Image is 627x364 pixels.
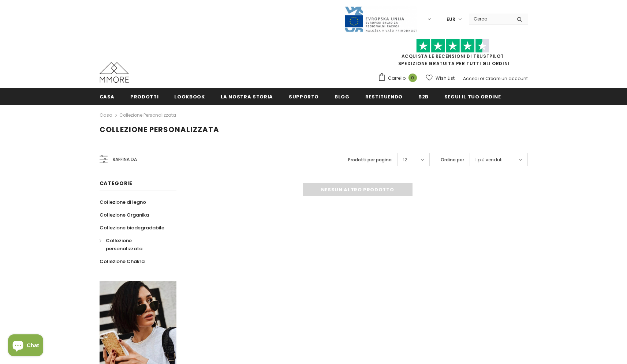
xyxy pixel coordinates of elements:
span: La nostra storia [221,93,273,100]
img: Javni Razpis [344,6,417,33]
input: Search Site [469,14,511,24]
span: Collezione personalizzata [106,237,142,252]
span: B2B [418,93,429,100]
inbox-online-store-chat: Shopify online store chat [6,334,45,358]
span: Raffina da [113,155,137,164]
a: Carrello 0 [378,73,421,84]
a: Collezione di legno [100,196,146,209]
a: B2B [418,88,429,105]
a: supporto [289,88,319,105]
a: Restituendo [365,88,403,105]
a: Wish List [426,72,455,85]
a: Collezione Organika [100,209,149,221]
a: Javni Razpis [344,16,417,22]
span: Collezione di legno [100,199,146,206]
span: or [480,75,484,82]
span: Wish List [436,75,455,82]
span: Casa [100,93,115,100]
span: Collezione personalizzata [100,124,219,135]
a: Segui il tuo ordine [444,88,501,105]
span: Collezione Chakra [100,258,145,265]
span: Blog [335,93,350,100]
label: Prodotti per pagina [348,156,392,164]
a: Accedi [463,75,479,82]
span: supporto [289,93,319,100]
span: Prodotti [130,93,158,100]
a: Prodotti [130,88,158,105]
a: Collezione biodegradabile [100,221,164,234]
a: Casa [100,88,115,105]
span: Collezione biodegradabile [100,224,164,231]
a: Acquista le recensioni di TrustPilot [402,53,504,59]
span: Carrello [388,75,406,82]
a: La nostra storia [221,88,273,105]
span: Categorie [100,180,133,187]
span: Collezione Organika [100,211,149,218]
span: EUR [447,16,455,23]
span: SPEDIZIONE GRATUITA PER TUTTI GLI ORDINI [378,42,528,67]
span: 0 [408,74,417,82]
label: Ordina per [441,156,464,164]
a: Lookbook [174,88,205,105]
span: I più venduti [475,156,503,164]
a: Collezione personalizzata [100,234,168,255]
span: Segui il tuo ordine [444,93,501,100]
a: Collezione Chakra [100,255,145,268]
a: Casa [100,111,112,120]
a: Blog [335,88,350,105]
a: Collezione personalizzata [119,112,176,118]
span: 12 [403,156,407,164]
span: Restituendo [365,93,403,100]
img: Casi MMORE [100,62,129,83]
span: Lookbook [174,93,205,100]
a: Creare un account [485,75,528,82]
img: Fidati di Pilot Stars [416,39,489,53]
